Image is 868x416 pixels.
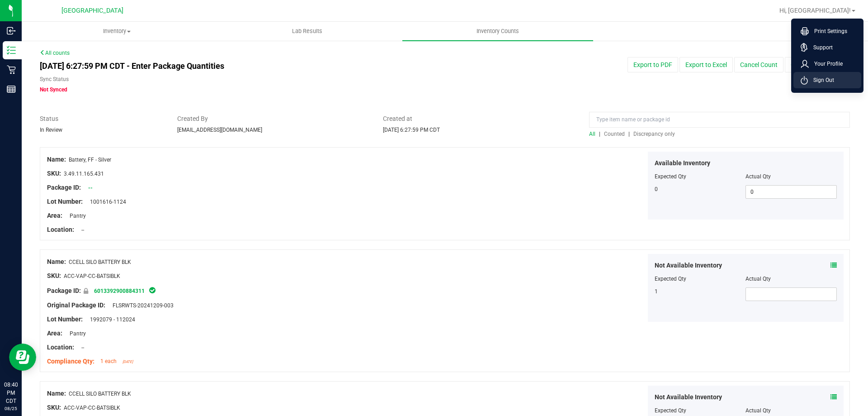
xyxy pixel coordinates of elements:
span: FLSRWTS-20241209-003 [108,302,174,309]
button: Complete [785,57,823,72]
inline-svg: Reports [7,85,16,94]
span: In Sync [148,286,156,295]
div: 1 [655,287,746,296]
span: Battery, FF - Silver [69,157,111,163]
span: CCELL SILO BATTERY BLK [69,259,131,265]
span: Package ID: [47,184,81,191]
span: All [589,131,595,137]
span: Status [40,114,164,124]
span: SKU: [47,404,61,411]
span: [EMAIL_ADDRESS][DOMAIN_NAME] [177,127,262,133]
span: Pantry [65,330,86,337]
span: Support [808,43,833,52]
span: CCELL SILO BATTERY BLK [69,391,131,397]
span: 1001616-1124 [85,199,126,205]
span: 1 each [100,358,117,364]
span: SKU: [47,272,61,279]
span: Print Settings [809,27,847,36]
h4: [DATE] 6:27:59 PM CDT - Enter Package Quantities [40,62,507,71]
span: Not Synced [40,86,67,93]
span: SKU: [47,170,61,177]
span: Name: [47,156,66,163]
span: Original Package ID: [47,301,105,309]
div: Expected Qty [655,406,746,415]
span: Discrepancy only [633,131,675,137]
span: Hi, [GEOGRAPHIC_DATA]! [779,7,851,14]
span: Your Profile [809,59,843,68]
a: Lab Results [212,22,402,41]
span: Location: [47,226,74,233]
button: Export to PDF [627,57,678,72]
span: [DATE] 6:27:59 PM CDT [383,127,440,133]
span: Compliance Qty: [47,358,94,365]
span: ACC-VAP-CC-BATSIBLK [64,273,120,279]
span: Lot Number: [47,316,83,323]
p: 08/25 [4,405,18,412]
div: Expected Qty [655,275,746,283]
iframe: Resource center [9,344,36,371]
label: Sync Status [40,75,69,83]
span: Inventory Counts [464,27,531,35]
span: Package ID: [47,287,81,294]
a: All [589,131,599,137]
span: Area: [47,330,62,337]
span: 1992079 - 112024 [85,316,135,323]
a: Discrepancy only [631,131,675,137]
button: Export to Excel [679,57,733,72]
span: Name: [47,390,66,397]
span: In Review [40,127,62,133]
span: Created By [177,114,370,124]
span: Lab Results [280,27,335,35]
a: -- [88,185,93,191]
a: All counts [40,50,70,56]
input: 0 [746,186,836,198]
span: Created at [383,114,576,124]
p: 08:40 PM CDT [4,381,18,405]
a: 6013392900884311 [94,288,145,294]
a: Inventory Counts [402,22,593,41]
span: Actual Qty [745,173,771,180]
span: Lot Number: [47,198,83,205]
span: Inventory [22,27,212,35]
span: Available Inventory [655,158,710,168]
span: Expected Qty [655,173,686,180]
span: [GEOGRAPHIC_DATA] [61,7,123,14]
input: Type item name or package id [589,112,850,128]
span: | [599,131,600,137]
span: Area: [47,212,62,219]
span: -- [77,344,84,351]
inline-svg: Retail [7,65,16,74]
span: [DATE] [123,360,133,364]
span: Counted [604,131,625,137]
span: 3.49.11.165.431 [64,171,104,177]
span: Not Available Inventory [655,261,722,270]
a: Support [801,43,858,52]
div: Actual Qty [745,406,837,415]
span: Pantry [65,213,86,219]
div: Actual Qty [745,275,837,283]
span: | [628,131,630,137]
span: Not Available Inventory [655,392,722,402]
button: Cancel Count [734,57,783,72]
inline-svg: Inventory [7,46,16,55]
span: Name: [47,258,66,265]
span: Location: [47,344,74,351]
span: ACC-VAP-CC-BATSIBLK [64,405,120,411]
span: Sign Out [808,76,834,85]
a: Inventory [22,22,212,41]
a: Counted [602,131,628,137]
inline-svg: Inbound [7,26,16,35]
li: Sign Out [793,72,861,88]
span: -- [77,227,84,233]
span: 0 [655,186,658,192]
